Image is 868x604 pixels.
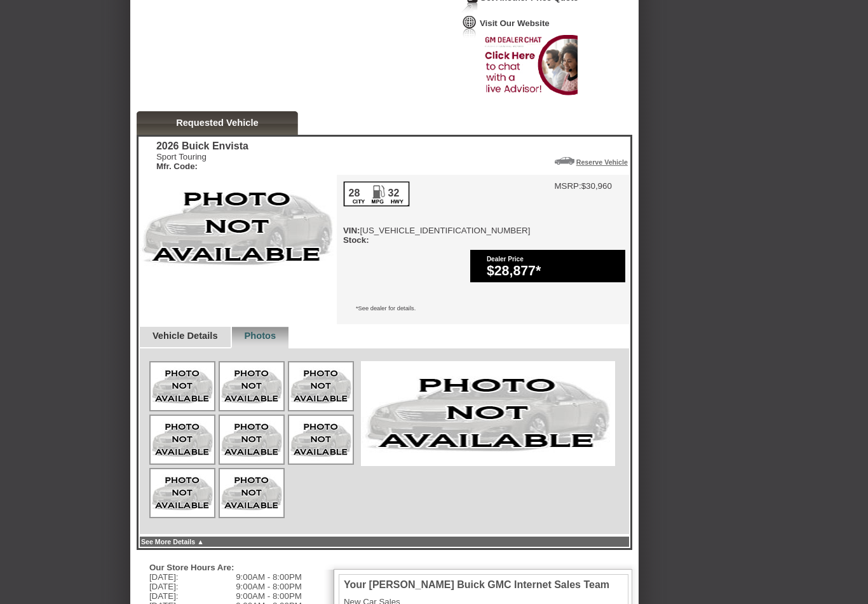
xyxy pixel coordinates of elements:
img: gm-dealer-chat-red.jpg [482,33,578,97]
a: See More Details ▲ [141,538,204,546]
span: 9:00AM - 8:00PM [236,572,302,582]
img: Image.aspx [151,469,214,517]
td: MSRP: [554,181,581,191]
img: Image.aspx [151,416,214,463]
a: Photos [245,331,276,341]
a: Visit Our Website [480,18,550,28]
div: Your [PERSON_NAME] Buick GMC Internet Sales Team [344,579,609,591]
div: [US_VEHICLE_IDENTIFICATION_NUMBER] [343,181,531,245]
div: 32 [387,188,400,199]
img: Image.aspx [220,469,283,517]
span: 9:00AM - 8:00PM [236,582,302,591]
span: [DATE]: [149,591,179,601]
img: Icon_ReserveVehicleCar.png [555,157,574,165]
font: Dealer Price [487,256,524,263]
img: Image.aspx [289,362,353,410]
img: Image.aspx [289,416,353,463]
div: 28 [348,188,361,199]
b: Stock: [343,235,369,245]
span: [DATE]: [149,572,179,582]
td: $30,960 [581,181,612,191]
img: Image.aspx [220,416,283,463]
a: Vehicle Details [153,331,218,341]
div: 2026 Buick Envista [156,141,248,152]
a: Requested Vehicle [176,118,259,128]
div: $28,877* [487,263,619,279]
span: 9:00AM - 8:00PM [236,591,302,601]
img: Image.aspx [361,361,615,466]
a: Reserve Vehicle [576,158,628,166]
img: Image.aspx [151,362,214,410]
div: *See dealer for details. [337,296,629,324]
div: Our Store Hours Are: [149,563,295,572]
b: Mfr. Code: [156,161,198,171]
img: Image.aspx [220,362,283,410]
span: [DATE]: [149,582,179,591]
img: 2026 Buick Envista [139,175,337,280]
b: VIN: [343,226,360,235]
img: Icon_VisitWebsite.png [461,15,478,38]
div: Sport Touring [156,152,248,171]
